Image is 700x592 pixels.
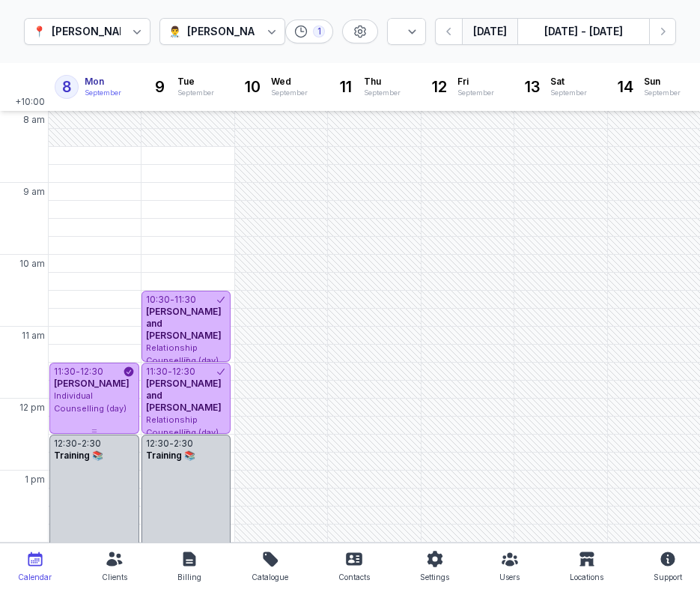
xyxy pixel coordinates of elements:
div: [PERSON_NAME] [187,22,274,40]
div: September [85,88,121,98]
span: [PERSON_NAME] and [PERSON_NAME] [146,306,222,341]
span: Relationship Counselling (day) [146,342,219,366]
span: 1 pm [25,474,45,486]
span: Individual Counselling (day) [54,390,127,414]
div: 11:30 [174,294,196,306]
div: - [169,438,174,450]
div: - [76,366,80,378]
span: +10:00 [15,96,48,111]
span: Tue [177,76,214,88]
span: [PERSON_NAME] [54,378,130,389]
div: 12:30 [80,366,103,378]
div: Locations [570,568,603,586]
div: 11:30 [146,366,168,378]
span: Sat [550,76,587,88]
div: 13 [520,75,544,99]
span: Fri [457,76,494,88]
div: - [170,294,174,306]
button: [DATE] [462,18,517,45]
div: Calendar [18,568,52,586]
div: 14 [614,75,638,99]
button: [DATE] - [DATE] [517,18,649,45]
div: 12:30 [54,438,77,450]
span: Mon [85,76,121,88]
div: Users [499,568,520,586]
div: Support [654,568,682,586]
span: [PERSON_NAME] and [PERSON_NAME] [146,378,222,413]
div: 12 [427,75,451,99]
span: Training 📚 [146,450,195,461]
span: 12 pm [19,402,45,414]
div: 1 [313,25,325,37]
span: Training 📚 [54,450,103,461]
span: 9 am [23,186,45,198]
span: 10 am [19,258,45,270]
div: 👨‍⚕️ [168,22,181,40]
div: 2:30 [82,438,101,450]
div: Catalogue [252,568,288,586]
div: - [77,438,82,450]
div: Contacts [338,568,370,586]
div: 12:30 [172,366,195,378]
div: September [550,88,587,98]
div: 11:30 [54,366,76,378]
span: 8 am [23,114,45,126]
span: Thu [364,76,401,88]
div: Billing [177,568,201,586]
div: 10 [241,75,265,99]
div: 8 [55,75,79,99]
div: Clients [102,568,127,586]
div: Settings [420,568,449,586]
div: 11 [334,75,358,99]
div: September [271,88,308,98]
div: [PERSON_NAME] Counselling [52,22,205,40]
span: 11 am [22,330,45,342]
div: September [457,88,494,98]
div: September [364,88,401,98]
div: 10:30 [146,294,170,306]
span: Wed [271,76,308,88]
span: Relationship Counselling (day) [146,414,219,438]
span: Sun [644,76,681,88]
div: 12:30 [146,438,169,450]
div: 2:30 [174,438,193,450]
div: September [644,88,681,98]
div: - [168,366,172,378]
div: September [177,88,214,98]
div: 📍 [33,22,46,40]
div: 9 [147,75,171,99]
